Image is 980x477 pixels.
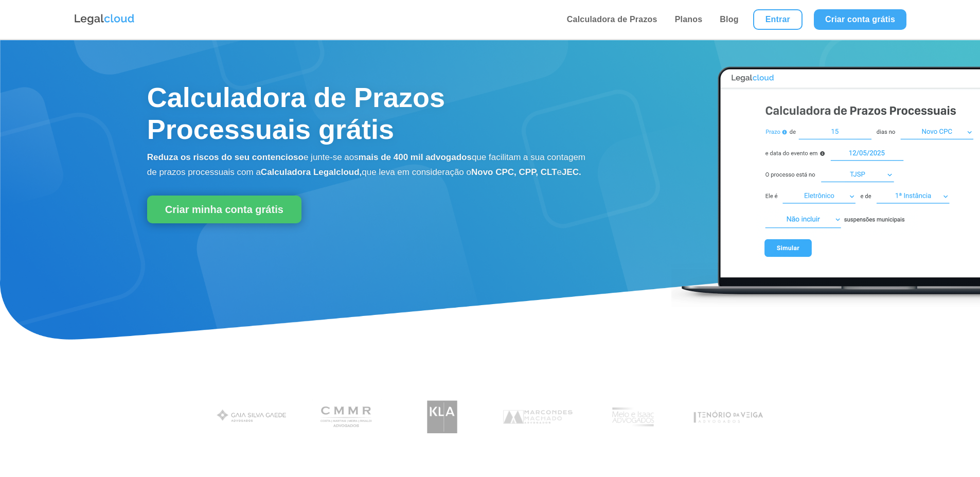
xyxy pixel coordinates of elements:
[671,301,980,310] a: Calculadora de Prazos Processuais Legalcloud
[147,196,301,223] a: Criar minha conta grátis
[594,395,672,439] img: Profissionais do escritório Melo e Isaac Advogados utilizam a Legalcloud
[471,167,557,177] b: Novo CPC, CPP, CLT
[261,167,362,177] b: Calculadora Legalcloud,
[689,395,768,439] img: Tenório da Veiga Advogados
[403,395,482,439] img: Koury Lopes Advogados
[74,13,135,26] img: Logo da Legalcloud
[753,9,803,30] a: Entrar
[671,56,980,308] img: Calculadora de Prazos Processuais Legalcloud
[498,395,577,439] img: Marcondes Machado Advogados utilizam a Legalcloud
[147,150,588,180] p: e junte-se aos que facilitam a sua contagem de prazos processuais com a que leva em consideração o e
[359,152,472,162] b: mais de 400 mil advogados
[562,167,581,177] b: JEC.
[212,395,291,439] img: Gaia Silva Gaede Advogados Associados
[147,82,445,145] span: Calculadora de Prazos Processuais grátis
[147,152,304,162] b: Reduza os riscos do seu contencioso
[308,395,386,439] img: Costa Martins Meira Rinaldi Advogados
[814,9,906,30] a: Criar conta grátis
